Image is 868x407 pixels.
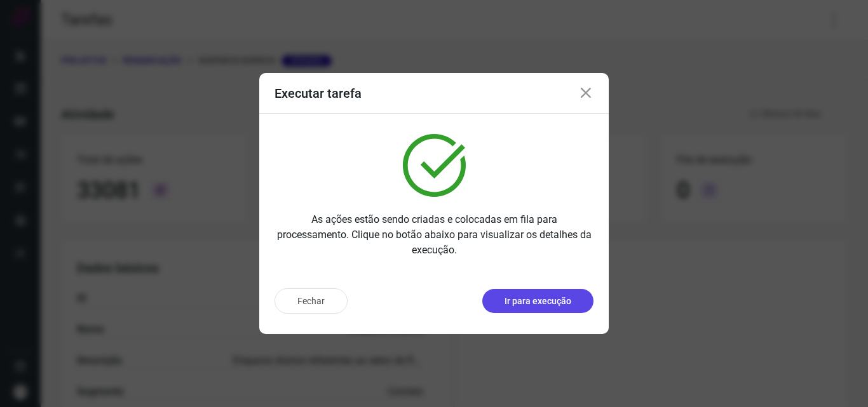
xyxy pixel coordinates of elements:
p: Ir para execução [505,295,571,308]
img: verified.svg [403,134,466,197]
p: As ações estão sendo criadas e colocadas em fila para processamento. Clique no botão abaixo para ... [275,212,593,258]
button: Fechar [275,288,348,314]
button: Ir para execução [482,289,593,313]
h3: Executar tarefa [275,86,362,101]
